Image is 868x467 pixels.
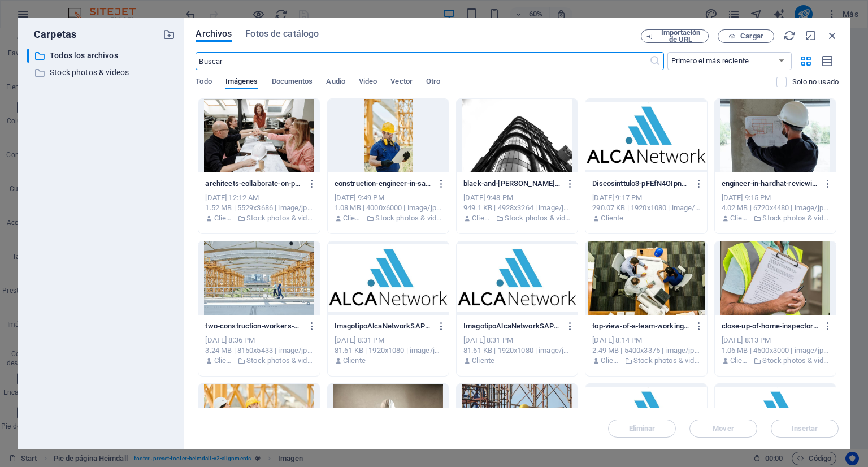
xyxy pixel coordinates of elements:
[375,213,442,223] p: Stock photos & videos
[463,335,571,345] div: [DATE] 8:31 PM
[246,356,313,366] p: Stock photos & videos
[390,75,413,90] span: Vector
[722,179,819,189] p: engineer-in-hardhat-reviewing-architectural-floor-plans-at-construction-site-WIDCv9cptfjDf4j3zG9F...
[335,345,442,356] div: 81.61 KB | 1920x1080 | image/jpeg
[326,75,345,90] span: Audio
[718,29,774,43] button: Cargar
[214,213,235,223] p: Cliente
[205,179,302,189] p: architects-collaborate-on-project-plans-in-a-modern-office-setting-QETNJp-iyuDrxgbU0CCCwg.jpeg
[196,75,211,90] span: Todo
[722,193,829,203] div: [DATE] 9:15 PM
[641,29,709,43] button: Importación de URL
[335,321,432,331] p: ImagotipoAlcaNetworkSAP-15-Xqx8NGI5GLJOAbMA_bkH7Q.jpg
[722,203,829,213] div: 4.02 MB | 6720x4480 | image/jpeg
[245,27,319,41] span: Fotos de catálogo
[463,321,561,331] p: ImagotipoAlcaNetworkSAP-15-Et-sOpM5O-0fY0aTen0GZQ.jpg
[214,356,235,366] p: Cliente
[762,356,829,366] p: Stock photos & videos
[205,335,313,345] div: [DATE] 8:36 PM
[205,193,313,203] div: [DATE] 12:12 AM
[730,213,750,223] p: Cliente
[463,193,571,203] div: [DATE] 9:48 PM
[730,356,750,366] p: Cliente
[592,335,700,345] div: [DATE] 8:14 PM
[205,321,302,331] p: two-construction-workers-with-hardhats-inspecting-a-bridge-construction-site-emphasizing-safety-C...
[205,203,313,213] div: 1.52 MB | 5529x3686 | image/jpeg
[740,33,763,40] span: Cargar
[722,213,829,223] div: Por: Cliente | Carpeta: Stock photos & videos
[343,213,363,223] p: Cliente
[335,179,432,189] p: construction-engineer-in-safety-gear-reviewing-plans-at-site--0vPAAO-gc5YIkcdwgLr9g.jpeg
[472,356,494,366] p: Cliente
[722,335,829,345] div: [DATE] 8:13 PM
[463,345,571,356] div: 81.61 KB | 1920x1080 | image/jpeg
[426,75,440,90] span: Otro
[792,77,839,87] p: Solo muestra los archivos que no están usándose en el sitio web. Los archivos añadidos durante es...
[50,66,155,79] p: Stock photos & videos
[335,213,442,223] div: Por: Cliente | Carpeta: Stock photos & videos
[722,345,829,356] div: 1.06 MB | 4500x3000 | image/jpeg
[601,213,623,223] p: Cliente
[225,75,258,90] span: Imágenes
[335,203,442,213] div: 1.08 MB | 4000x6000 | image/jpeg
[343,356,366,366] p: Cliente
[205,213,313,223] div: Por: Cliente | Carpeta: Stock photos & videos
[505,213,571,223] p: Stock photos & videos
[463,179,561,189] p: black-and-white-low-angle-shot-capturing-the-modern-facade-of-an-urban-skyscraper-with-glass-wind...
[722,321,819,331] p: close-up-of-home-inspector-holding-a-checklist-on-a-clipboard-with-a-pen-V7R0OgOS-bIh6oPLryDsRw.jpeg
[722,356,829,366] div: Por: Cliente | Carpeta: Stock photos & videos
[163,28,175,41] i: Crear carpeta
[601,356,621,366] p: Cliente
[592,179,689,189] p: Diseosinttulo3-pFEfN4OIpnQCseH24JcxvQ.png
[762,213,829,223] p: Stock photos & videos
[592,193,700,203] div: [DATE] 9:17 PM
[272,75,313,90] span: Documentos
[658,29,704,43] span: Importación de URL
[805,29,817,42] i: Minimizar
[196,27,232,41] span: Archivos
[463,213,571,223] div: Por: Cliente | Carpeta: Stock photos & videos
[50,49,155,62] p: Todos los archivos
[335,193,442,203] div: [DATE] 9:49 PM
[592,321,689,331] p: top-view-of-a-team-working-on-construction-plans-in-an-office-setting-B9nXjDqjV0AlXPUZgC36bA.jpeg
[359,75,377,90] span: Video
[196,52,649,70] input: Buscar
[205,356,313,366] div: Por: Cliente | Carpeta: Stock photos & videos
[27,27,76,42] p: Carpetas
[783,29,796,42] i: Volver a cargar
[246,213,313,223] p: Stock photos & videos
[592,203,700,213] div: 290.07 KB | 1920x1080 | image/png
[27,66,175,80] div: Stock photos & videos
[463,203,571,213] div: 949.1 KB | 4928x3264 | image/jpeg
[592,356,700,366] div: Por: Cliente | Carpeta: Stock photos & videos
[592,345,700,356] div: 2.49 MB | 5400x3375 | image/jpeg
[27,49,29,63] div: ​
[472,213,492,223] p: Cliente
[205,345,313,356] div: 3.24 MB | 8150x5433 | image/jpeg
[826,29,839,42] i: Cerrar
[335,335,442,345] div: [DATE] 8:31 PM
[633,356,700,366] p: Stock photos & videos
